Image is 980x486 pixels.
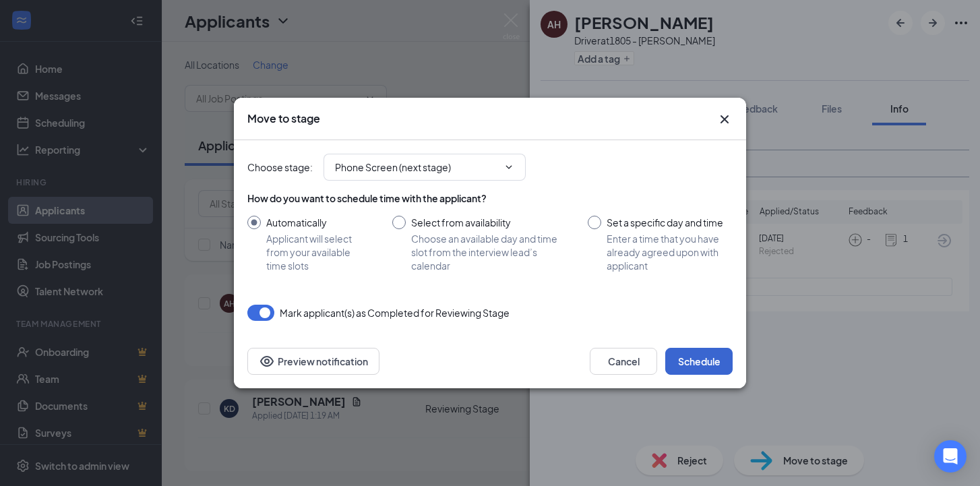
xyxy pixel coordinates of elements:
[259,353,275,369] svg: Eye
[247,348,379,375] button: Preview notificationEye
[247,160,313,175] span: Choose stage :
[716,111,733,127] svg: Cross
[590,348,657,375] button: Cancel
[934,440,967,473] div: Open Intercom Messenger
[247,191,733,205] div: How do you want to schedule time with the applicant?
[247,111,320,126] h3: Move to stage
[280,305,510,321] span: Mark applicant(s) as Completed for Reviewing Stage
[503,162,514,173] svg: ChevronDown
[665,348,733,375] button: Schedule
[716,111,733,127] button: Close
